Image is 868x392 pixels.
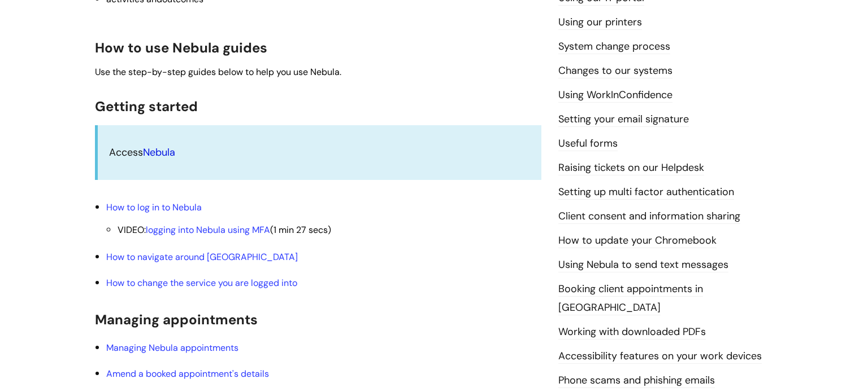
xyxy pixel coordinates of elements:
a: How to log in to Nebula [106,201,202,213]
a: logging into Nebula using MFA [146,224,270,236]
span: Use the step-by-step guides below to help you use Nebula. [95,66,341,78]
a: Amend a booked appointment's details [106,368,269,380]
a: Useful forms [558,136,618,151]
a: Booking client appointments in [GEOGRAPHIC_DATA] [558,282,703,315]
a: Client consent and information sharing [558,209,740,224]
a: How to update your Chromebook [558,234,717,248]
a: Changes to our systems [558,64,672,78]
span: VIDEO: (1 min 27 secs) [118,224,331,236]
a: How to change the service you are logged into [106,277,297,289]
a: System change process [558,39,670,54]
a: Managing Nebula appointments [106,342,238,354]
a: Setting up multi factor authentication [558,185,734,200]
a: How to navigate around [GEOGRAPHIC_DATA] [106,251,298,263]
span: Getting started [95,98,198,115]
a: Phone scams and phishing emails [558,373,715,388]
a: Nebula [143,146,175,159]
a: Using WorkInConfidence [558,88,672,103]
a: Using our printers [558,15,642,30]
a: Using Nebula to send text messages [558,258,728,272]
a: Raising tickets on our Helpdesk [558,161,704,175]
a: Working with downloaded PDFs [558,325,706,340]
a: Setting your email signature [558,112,689,127]
span: Managing appointments [95,311,258,328]
span: How to use Nebula guides [95,39,267,56]
a: Accessibility features on your work devices [558,349,762,364]
p: Access [109,143,530,161]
